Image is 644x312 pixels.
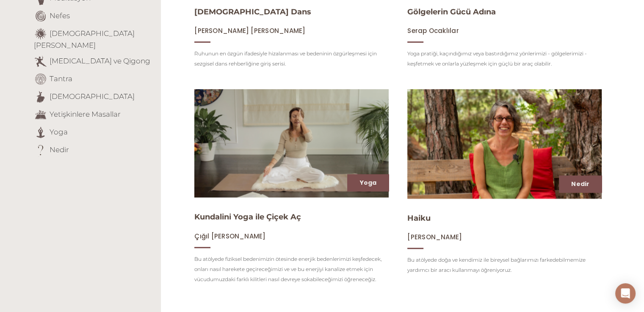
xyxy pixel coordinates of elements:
a: [PERSON_NAME] [407,233,462,241]
a: Yoga [50,127,68,136]
a: Nedir [571,180,589,188]
div: Open Intercom Messenger [615,283,636,304]
a: [MEDICAL_DATA] ve Qigong [50,56,150,65]
span: Serap Ocaklılar [407,26,459,35]
a: Serap Ocaklılar [407,27,459,35]
a: Yoga [359,178,376,187]
a: [PERSON_NAME] [PERSON_NAME] [194,27,305,35]
a: Tantra [50,74,72,82]
p: Bu atölyede fiziksel bedenimizin ötesinde enerjik bedenlerimizi keşfedecek, onları nasıl harekete... [194,254,389,285]
a: Çığıl [PERSON_NAME] [194,232,265,240]
a: Nedir [50,145,69,153]
a: [DEMOGRAPHIC_DATA] Dans [194,7,311,16]
p: Bu atölyede doğa ve kendimiz ile bireysel bağlarımızı farkedebilmemize yardımcı bir aracı kullanm... [407,255,602,275]
span: [PERSON_NAME] [PERSON_NAME] [194,26,305,35]
span: Çığıl [PERSON_NAME] [194,232,265,241]
p: Ruhunun en özgün ifadesiyle hizalanması ve bedeninin özgürleşmesi için sezgisel dans rehberliğine... [194,49,389,69]
a: Nefes [50,11,70,19]
a: [DEMOGRAPHIC_DATA] [50,92,135,100]
a: [DEMOGRAPHIC_DATA][PERSON_NAME] [34,29,135,49]
p: Yoga pratiği, kaçındığımız veya bastırdığımız yönlerimizi - gölgelerimizi - keşfetmek ve onlarla ... [407,49,602,69]
a: Kundalini Yoga ile Çiçek Aç [194,212,301,222]
span: [PERSON_NAME] [407,233,462,241]
a: Yetişkinlere Masallar [50,109,121,118]
a: Haiku [407,213,431,223]
a: Gölgelerin Gücü Adına [407,7,496,16]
